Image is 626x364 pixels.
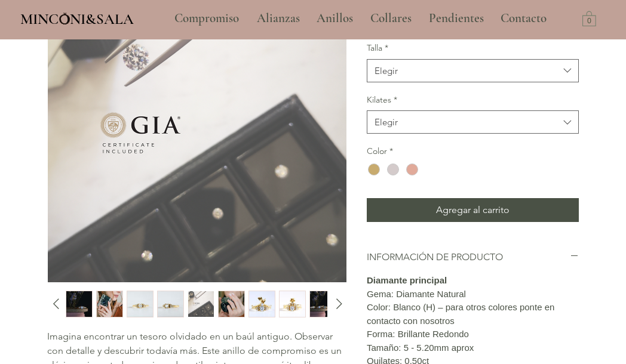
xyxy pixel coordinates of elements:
[367,251,570,264] h2: INFORMACIÓN DE PRODUCTO
[66,291,92,317] img: Miniatura: Anillo de compromiso estilo vintage: Un clásico inspirado en la naturaleza
[364,4,418,33] p: Collares
[96,291,123,317] div: 2 / 10
[375,64,398,77] div: Elegir
[311,4,359,33] p: Anillos
[367,328,579,341] p: Forma: Brillante Redondo
[367,94,579,106] label: Kilates
[251,4,306,33] p: Alianzas
[188,291,214,317] div: 5 / 10
[330,295,346,313] button: Diapositiva siguiente
[188,291,214,317] img: Miniatura: Anillo de compromiso estilo vintage: Un clásico inspirado en la naturaleza
[96,291,123,317] button: Miniatura: Anillo de compromiso estilo vintage: Un clásico inspirado en la naturaleza
[97,291,122,317] img: Miniatura: Anillo de compromiso estilo vintage: Un clásico inspirado en la naturaleza
[157,291,184,317] button: Miniatura: Anillo de compromiso estilo vintage: Un clásico inspirado en la naturaleza
[309,291,336,317] div: 9 / 10
[310,291,336,317] img: Miniatura: Anillo de compromiso estilo vintage: Un clásico inspirado en la naturaleza
[20,8,134,27] a: MINCONI&SALA
[60,13,70,24] img: Minconi Sala
[127,291,154,317] div: 3 / 10
[423,4,490,33] p: Pendientes
[66,291,93,317] div: 1 / 10
[127,291,154,317] button: Miniatura: Anillo de compromiso estilo vintage: Un clásico inspirado en la naturaleza
[495,4,553,33] p: Contacto
[309,291,336,317] button: Miniatura: Anillo de compromiso estilo vintage: Un clásico inspirado en la naturaleza
[361,4,420,33] a: Collares
[218,291,245,317] div: 6 / 10
[218,291,245,317] button: Miniatura: Anillo de compromiso estilo vintage: Un clásico inspirado en la naturaleza
[249,291,275,317] img: Miniatura: Anillo de compromiso estilo vintage: Un clásico inspirado en la naturaleza
[367,275,447,285] strong: Diamante principal
[165,4,248,33] a: Compromiso
[420,4,492,33] a: Pendientes
[367,301,579,328] p: Color: Blanco (H) – para otros colores ponte en contacto con nosotros
[127,291,153,317] img: Miniatura: Anillo de compromiso estilo vintage: Un clásico inspirado en la naturaleza
[157,291,184,317] div: 4 / 10
[248,4,308,33] a: Alianzas
[248,291,275,317] button: Miniatura: Anillo de compromiso estilo vintage: Un clásico inspirado en la naturaleza
[279,291,306,317] button: Miniatura: Anillo de compromiso estilo vintage: Un clásico inspirado en la naturaleza
[367,251,579,264] button: INFORMACIÓN DE PRODUCTO
[375,116,398,128] div: Elegir
[367,146,393,158] legend: Color
[47,295,63,313] button: Diapositiva anterior
[367,288,579,301] p: Gema: Diamante Natural
[158,291,183,317] img: Miniatura: Anillo de compromiso estilo vintage: Un clásico inspirado en la naturaleza
[367,110,579,134] button: Kilates
[367,59,579,82] button: Talla
[436,203,510,217] span: Agregar al carrito
[66,291,93,317] button: Miniatura: Anillo de compromiso estilo vintage: Un clásico inspirado en la naturaleza
[20,10,134,28] span: MINCONI&SALA
[367,42,579,54] label: Talla
[367,198,579,222] button: Agregar al carrito
[582,10,596,26] a: Carrito con 0 ítems
[280,291,305,317] img: Miniatura: Anillo de compromiso estilo vintage: Un clásico inspirado en la naturaleza
[587,17,591,26] text: 0
[142,4,579,33] nav: Sitio
[279,291,306,317] div: 8 / 10
[492,4,556,33] a: Contacto
[188,291,214,317] button: Miniatura: Anillo de compromiso estilo vintage: Un clásico inspirado en la naturaleza
[308,4,361,33] a: Anillos
[168,4,245,33] p: Compromiso
[367,341,579,355] p: Tamaño: 5 - 5.20mm aprox
[219,291,244,317] img: Miniatura: Anillo de compromiso estilo vintage: Un clásico inspirado en la naturaleza
[248,291,275,317] div: 7 / 10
